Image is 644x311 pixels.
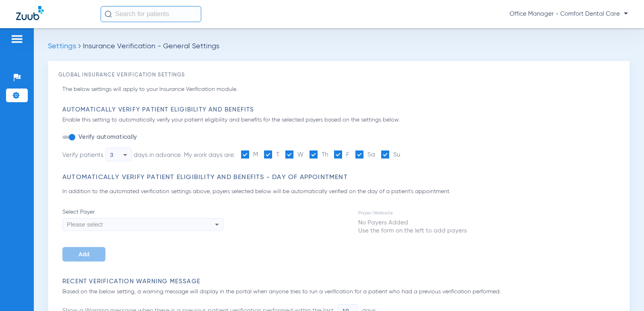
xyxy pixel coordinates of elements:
span: Office Manager - Comfort Dental Care [510,10,628,18]
img: Search Icon [105,10,112,18]
h3: Automatically Verify Patient Eligibility and Benefits [62,106,619,114]
label: F [334,150,349,159]
td: Payer/Website [358,209,467,218]
span: Settings [48,43,76,50]
label: Th [310,150,328,159]
img: hamburger-icon [10,34,23,44]
span: 3 [110,151,113,158]
p: Enable this setting to automatically verify your patient eligibility and benefits for the selecte... [62,116,619,124]
span: Insurance Verification - General Settings [83,43,219,50]
span: Please select [67,221,103,228]
p: Based on the below setting, a warning message will display in the portal when anyone tries to run... [62,288,619,296]
p: In addition to the automated verification settings above, payers selected below will be automatic... [62,187,619,196]
h3: Global Insurance Verification Settings [58,71,619,79]
img: Zuub Logo [16,6,44,20]
label: M [241,150,258,159]
label: W [285,150,303,159]
span: Select Payer [62,208,223,216]
input: Search for patients [101,6,201,22]
h3: Recent Verification Warning Message [62,278,619,286]
label: Su [381,150,400,159]
h3: Automatically Verify Patient Eligibility and Benefits - Day of Appointment [62,173,619,181]
div: Verify patients days in advance. [62,148,182,161]
span: Add [78,251,89,257]
label: Sa [355,150,375,159]
p: The below settings will apply to your Insurance Verification module. [62,85,619,94]
label: T [264,150,279,159]
button: Add [62,247,105,262]
td: No Payers Added Use the form on the left to add payers [358,218,467,235]
span: My work days are: [184,152,235,158]
label: Verify automatically [77,133,137,141]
